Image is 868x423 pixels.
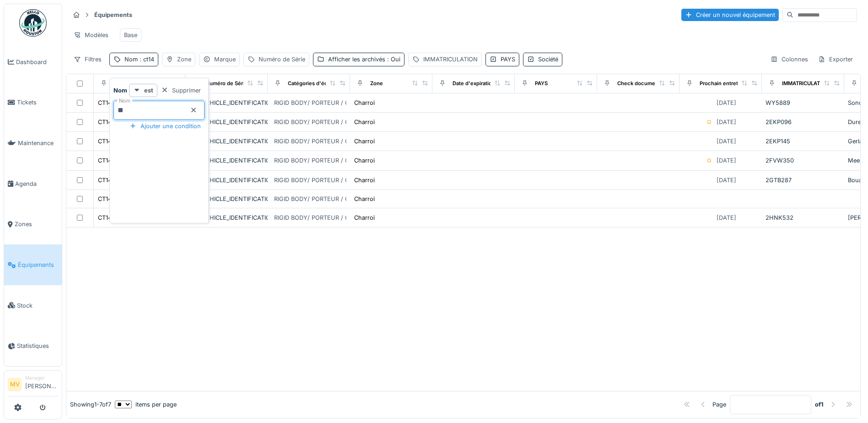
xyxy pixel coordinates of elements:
div: 2HNK532 [766,213,841,222]
div: Marque [214,55,236,64]
strong: Nom [113,86,127,95]
div: Ajouter une condition [126,120,205,132]
div: Check document date [617,80,673,87]
div: [US_VEHICLE_IDENTIFICATION_NUMBER] [189,195,264,203]
div: [DATE] [717,156,736,165]
div: [DATE] [717,118,736,126]
span: Statistiques [17,342,58,350]
span: : ct14 [138,56,154,63]
div: items per page [115,400,177,409]
div: RIGID BODY/ PORTEUR / CAMION [274,213,369,222]
div: Base [124,31,137,39]
div: Zone [177,55,191,64]
div: Zone [370,80,383,87]
div: WY5889 [766,98,841,107]
div: PAYS [501,55,515,64]
span: Dashboard [16,58,58,66]
span: : Oui [385,56,400,63]
div: Charroi [354,98,375,107]
div: Créer un nouvel équipement [681,9,779,21]
div: CT146 [98,213,115,222]
div: PAYS [535,80,548,87]
div: CT143 [98,156,115,165]
div: Charroi [354,137,375,146]
div: RIGID BODY/ PORTEUR / CAMION [274,195,369,203]
div: CT140 [98,98,115,107]
div: Manager [25,374,58,381]
div: [US_VEHICLE_IDENTIFICATION_NUMBER] [189,118,264,126]
div: [US_VEHICLE_IDENTIFICATION_NUMBER] [189,176,264,184]
div: CT144 [98,176,115,184]
strong: Équipements [91,11,136,19]
span: Stock [17,301,58,310]
li: MV [8,378,22,391]
div: 2EKP145 [766,137,841,146]
span: Zones [15,220,58,228]
div: [US_VEHICLE_IDENTIFICATION_NUMBER] [189,213,264,222]
div: Charroi [354,195,375,203]
div: Numéro de Série [259,55,305,64]
div: Charroi [354,176,375,184]
div: [DATE] [717,137,736,146]
strong: est [144,86,153,95]
div: 2EKP096 [766,118,841,126]
div: CT145 [98,195,115,203]
div: Nom [124,55,154,64]
div: Prochain entretien [700,80,746,87]
div: RIGID BODY/ PORTEUR / CAMION [274,98,369,107]
div: [DATE] [717,98,736,107]
label: Nom [117,97,132,105]
div: Modèles [70,28,113,42]
div: Société [538,55,558,64]
div: Catégories d'équipement [288,80,351,87]
div: [US_VEHICLE_IDENTIFICATION_NUMBER] [189,137,264,146]
span: Équipements [18,260,58,269]
div: [DATE] [717,176,736,184]
div: Date d'expiration [453,80,495,87]
div: Charroi [354,156,375,165]
div: 2GTB287 [766,176,841,184]
img: Badge_color-CXgf-gQk.svg [19,9,47,37]
div: [DATE] [717,213,736,222]
div: CT141 [98,118,114,126]
div: Supprimer [157,84,205,97]
div: IMMATRICULATION [423,55,478,64]
span: Maintenance [18,139,58,147]
div: IMMATRICULATION [782,80,830,87]
div: Colonnes [766,53,812,66]
div: Charroi [354,118,375,126]
span: Tickets [17,98,58,107]
div: Numéro de Série [205,80,248,87]
span: Agenda [15,179,58,188]
div: RIGID BODY/ PORTEUR / CAMION [274,176,369,184]
div: Charroi [354,213,375,222]
div: RIGID BODY/ PORTEUR / CAMION [274,156,369,165]
strong: of 1 [815,400,824,409]
div: RIGID BODY/ PORTEUR / CAMION [274,137,369,146]
div: CT142 [98,137,115,146]
div: [US_VEHICLE_IDENTIFICATION_NUMBER] [189,98,264,107]
div: Showing 1 - 7 of 7 [70,400,111,409]
div: Exporter [814,53,857,66]
div: 2FVW350 [766,156,841,165]
div: [US_VEHICLE_IDENTIFICATION_NUMBER] [189,156,264,165]
div: Afficher les archivés [328,55,400,64]
li: [PERSON_NAME] [25,374,58,394]
div: Page [712,400,726,409]
div: Filtres [70,53,106,66]
div: RIGID BODY/ PORTEUR / CAMION [274,118,369,126]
